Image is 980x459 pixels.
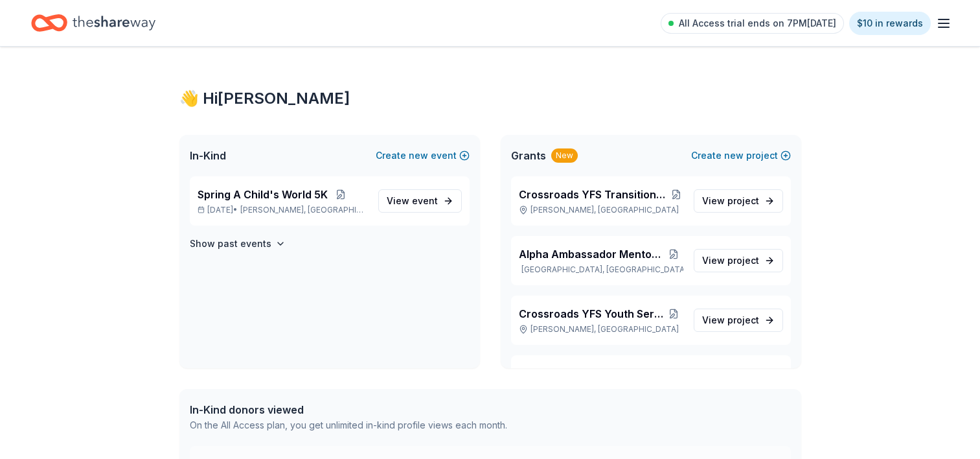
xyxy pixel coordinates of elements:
[190,418,507,433] div: On the All Access plan, you get unlimited in-kind profile views each month.
[190,236,286,252] button: Show past events
[179,88,801,109] div: 👋 Hi [PERSON_NAME]
[702,253,759,268] span: View
[519,246,665,262] span: Alpha Ambassador Mentorship program
[694,309,783,332] a: View project
[679,16,836,31] span: All Access trial ends on 7PM[DATE]
[31,8,155,38] a: Home
[702,312,759,328] span: View
[376,148,470,163] button: Createnewevent
[702,193,759,209] span: View
[240,205,367,215] span: [PERSON_NAME], [GEOGRAPHIC_DATA]
[694,189,783,213] a: View project
[661,13,844,34] a: All Access trial ends on 7PM[DATE]
[190,236,271,252] h4: Show past events
[198,205,368,215] p: [DATE] •
[724,148,744,163] span: new
[849,12,931,35] a: $10 in rewards
[727,255,759,266] span: project
[198,187,328,202] span: Spring A Child's World 5K
[519,187,670,202] span: Crossroads YFS Transitional Living/ Young Parent Living
[519,366,665,381] span: Crossroads YFS Early Childhood Program
[727,195,759,206] span: project
[519,265,683,275] p: [GEOGRAPHIC_DATA], [GEOGRAPHIC_DATA]
[190,402,507,418] div: In-Kind donors viewed
[409,148,428,163] span: new
[190,148,226,163] span: In-Kind
[551,148,578,163] div: New
[511,148,546,163] span: Grants
[519,324,683,335] p: [PERSON_NAME], [GEOGRAPHIC_DATA]
[519,205,683,215] p: [PERSON_NAME], [GEOGRAPHIC_DATA]
[378,189,462,213] a: View event
[727,314,759,325] span: project
[694,249,783,272] a: View project
[387,193,438,209] span: View
[691,148,791,163] button: Createnewproject
[519,306,665,322] span: Crossroads YFS Youth Services- CERC
[412,195,438,206] span: event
